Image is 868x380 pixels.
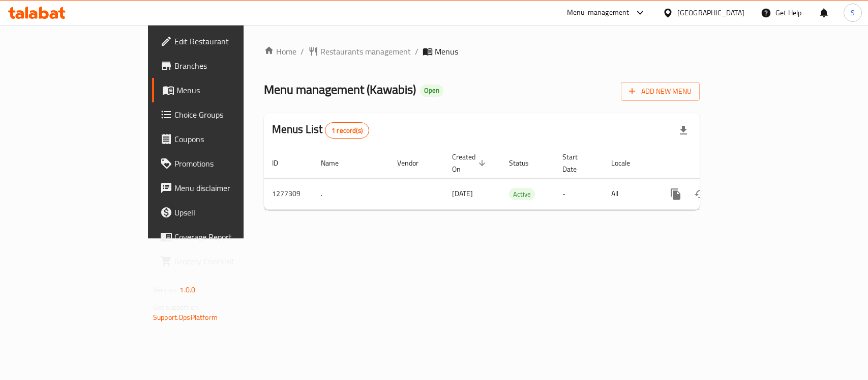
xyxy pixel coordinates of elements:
[152,249,293,274] a: Grocery Checklist
[415,45,418,58] li: /
[152,151,293,176] a: Promotions
[655,148,769,179] th: Actions
[611,157,643,169] span: Locale
[509,157,542,169] span: Status
[603,178,655,209] td: All
[325,126,369,135] span: 1 record(s)
[562,151,591,175] span: Start Date
[152,176,293,200] a: Menu disclaimer
[452,187,473,200] span: [DATE]
[174,108,285,121] span: Choice Groups
[152,225,293,249] a: Coverage Report
[325,122,369,139] div: Total records count
[174,60,285,72] span: Branches
[264,45,700,58] nav: breadcrumb
[152,127,293,151] a: Coupons
[152,29,293,53] a: Edit Restaurant
[179,283,195,296] span: 1.0.0
[174,231,285,243] span: Coverage Report
[174,35,285,47] span: Edit Restaurant
[554,178,603,209] td: -
[320,45,411,58] span: Restaurants management
[671,118,696,143] div: Export file
[152,53,293,78] a: Branches
[851,7,855,18] span: S
[677,7,744,18] div: [GEOGRAPHIC_DATA]
[153,301,200,314] span: Get support on:
[321,157,352,169] span: Name
[664,182,688,206] button: more
[308,45,411,58] a: Restaurants management
[420,86,443,95] span: Open
[567,7,630,19] div: Menu-management
[435,45,458,58] span: Menus
[621,82,700,101] button: Add New Menu
[629,85,692,98] span: Add New Menu
[152,200,293,225] a: Upsell
[153,311,218,324] a: Support.OpsPlatform
[272,157,291,169] span: ID
[313,178,389,209] td: .
[174,206,285,219] span: Upsell
[509,188,535,200] div: Active
[420,85,443,97] div: Open
[301,45,304,58] li: /
[152,102,293,127] a: Choice Groups
[509,188,535,200] span: Active
[452,151,489,175] span: Created On
[174,133,285,145] span: Coupons
[176,84,285,96] span: Menus
[174,255,285,267] span: Grocery Checklist
[264,148,769,210] table: enhanced table
[153,283,178,296] span: Version:
[272,122,369,139] h2: Menus List
[264,78,416,101] span: Menu management ( Kawabis )
[174,157,285,170] span: Promotions
[174,182,285,194] span: Menu disclaimer
[397,157,432,169] span: Vendor
[152,78,293,102] a: Menus
[688,182,712,206] button: Change Status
